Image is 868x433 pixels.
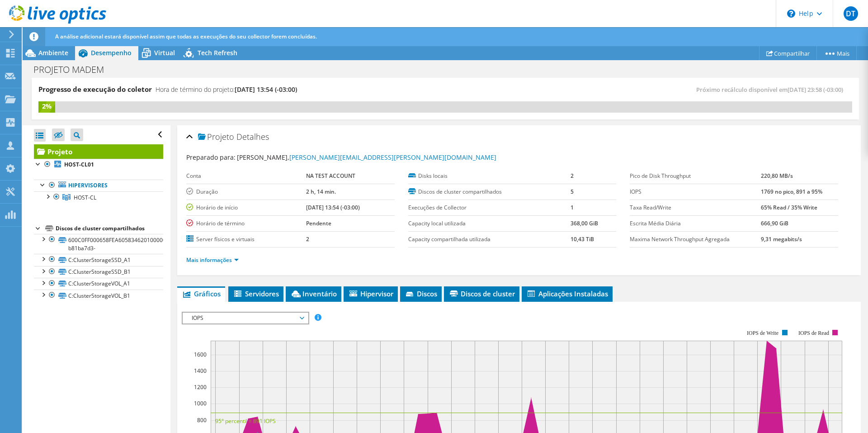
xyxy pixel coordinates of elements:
b: 9,31 megabits/s [761,235,802,243]
span: HOST-CL [74,194,96,201]
text: 1200 [194,383,207,391]
label: Duração [186,187,306,196]
span: [DATE] 23:58 (-03:00) [788,86,843,94]
h4: Hora de término do projeto: [156,85,297,95]
b: [DATE] 13:54 (-03:00) [306,204,360,211]
span: Desempenho [91,48,132,57]
svg: \n [787,10,795,18]
a: Mais [816,46,857,60]
b: 65% Read / 35% Write [761,204,817,211]
b: 1769 no pico, 891 a 95% [761,188,822,195]
span: Servidores [233,289,279,298]
a: HOST-CL01 [34,159,163,171]
label: Discos de cluster compartilhados [408,187,571,196]
text: IOPS de Write [747,330,778,336]
span: DT [844,6,858,21]
a: Mais informações [186,256,239,264]
a: Compartilhar [759,46,817,60]
span: Inventário [290,289,337,298]
span: IOPS [187,313,303,324]
text: 800 [197,416,207,424]
b: 666,90 GiB [761,219,788,227]
label: Disks locais [408,171,571,181]
span: Detalhes [236,131,269,142]
text: 1600 [194,351,207,358]
text: 1400 [194,367,207,375]
a: Projeto [34,144,163,159]
b: 220,80 MB/s [761,172,793,180]
a: HOST-CL [34,191,163,203]
text: IOPS de Read [798,330,829,336]
label: Escrita Média Diária [630,219,761,228]
label: Maxima Network Throughput Agregada [630,235,761,244]
label: Capacity compartilhada utilizada [408,235,571,244]
span: Próximo recálculo disponível em [696,86,848,94]
text: 95° percentil = 891 IOPS [215,417,276,425]
span: Ambiente [38,48,68,57]
span: Discos de cluster [448,289,515,298]
span: A análise adicional estará disponível assim que todas as execuções do seu collector forem concluí... [55,33,317,40]
b: NA TEST ACCOUNT [306,172,355,180]
span: Tech Refresh [198,48,237,57]
div: 2% [38,101,55,111]
a: Hipervisores [34,180,163,191]
label: IOPS [630,187,761,196]
text: 1000 [194,400,207,407]
b: 2 [571,172,574,180]
span: [PERSON_NAME], [237,153,496,162]
label: Preparado para: [186,153,236,162]
span: Discos [405,289,437,298]
label: Taxa Read/Write [630,203,761,212]
b: 10,43 TiB [571,235,594,243]
a: C:ClusterStorageSSD_B1 [34,266,163,278]
a: 600C0FF000658FEA6058346201000000-b81ba7d3- [34,234,163,254]
label: Execuções de Collector [408,203,571,212]
span: Aplicações Instaladas [526,289,608,298]
b: 1 [571,204,574,211]
label: Horário de término [186,219,306,228]
div: Discos de cluster compartilhados [56,223,163,234]
b: 2 [306,235,309,243]
label: Capacity local utilizada [408,219,571,228]
label: Horário de início [186,203,306,212]
span: [DATE] 13:54 (-03:00) [235,85,297,94]
a: C:ClusterStorageVOL_B1 [34,290,163,301]
span: Gráficos [182,289,221,298]
b: Pendente [306,219,331,227]
a: C:ClusterStorageSSD_A1 [34,254,163,266]
h1: PROJETO MADEM [29,65,118,75]
span: Projeto [198,133,234,142]
label: Server físicos e virtuais [186,235,306,244]
span: Virtual [154,48,175,57]
label: Pico de Disk Throughput [630,171,761,181]
b: 2 h, 14 min. [306,188,336,195]
a: C:ClusterStorageVOL_A1 [34,278,163,290]
b: HOST-CL01 [64,161,94,168]
span: Hipervisor [348,289,393,298]
b: 368,00 GiB [571,219,598,227]
label: Conta [186,171,306,181]
a: [PERSON_NAME][EMAIL_ADDRESS][PERSON_NAME][DOMAIN_NAME] [289,153,496,162]
b: 5 [571,188,574,195]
